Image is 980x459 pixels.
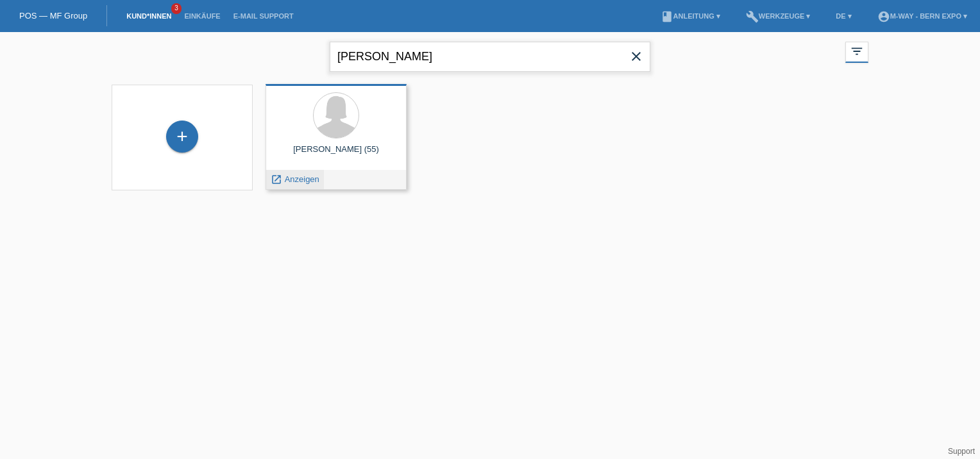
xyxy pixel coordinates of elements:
div: Kund*in hinzufügen [167,126,198,147]
a: buildWerkzeuge ▾ [739,12,817,20]
input: Suche... [330,42,650,72]
a: E-Mail Support [227,12,300,20]
div: [PERSON_NAME] (55) [276,144,396,165]
a: POS — MF Group [19,11,87,21]
a: Kund*innen [120,12,178,20]
a: launch Anzeigen [271,174,319,184]
i: account_circle [877,10,890,23]
i: book [661,10,673,23]
i: launch [271,174,282,185]
i: filter_list [850,44,864,58]
span: 3 [171,3,182,14]
a: Einkäufe [178,12,226,20]
i: build [746,10,759,23]
a: account_circlem-way - Bern Expo ▾ [871,12,974,20]
a: Support [948,447,975,456]
a: DE ▾ [829,12,857,20]
span: Anzeigen [285,174,319,184]
a: bookAnleitung ▾ [654,12,727,20]
i: close [629,49,644,64]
